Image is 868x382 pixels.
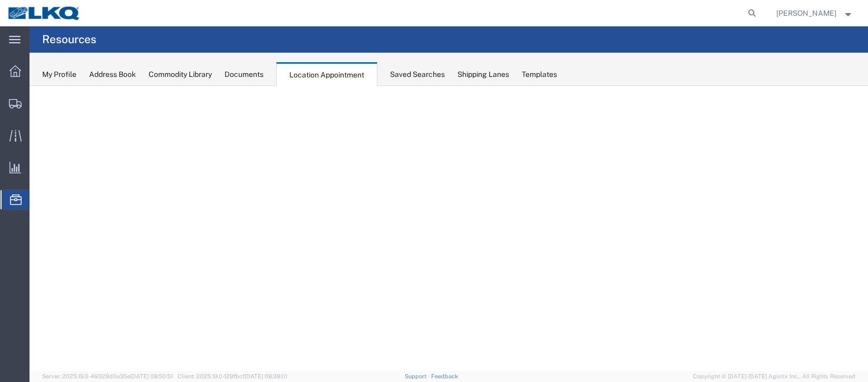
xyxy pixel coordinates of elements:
span: Christopher Sanchez [776,7,836,19]
span: Server: 2025.19.0-49328d0a35e [42,373,173,379]
iframe: FS Legacy Container [30,86,868,371]
div: Location Appointment [276,62,377,86]
span: Client: 2025.19.0-129fbcf [178,373,287,379]
span: [DATE] 09:39:01 [245,373,287,379]
div: Documents [225,69,264,80]
div: Address Book [89,69,136,80]
img: logo [7,5,81,21]
h4: Resources [42,26,96,53]
div: Saved Searches [390,69,445,80]
span: Copyright © [DATE]-[DATE] Agistix Inc., All Rights Reserved [693,372,855,381]
a: Feedback [431,373,458,379]
span: [DATE] 09:50:51 [130,373,173,379]
div: Commodity Library [149,69,212,80]
div: Templates [522,69,557,80]
a: Support [405,373,431,379]
button: [PERSON_NAME] [776,7,854,19]
div: My Profile [42,69,76,80]
div: Shipping Lanes [457,69,509,80]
